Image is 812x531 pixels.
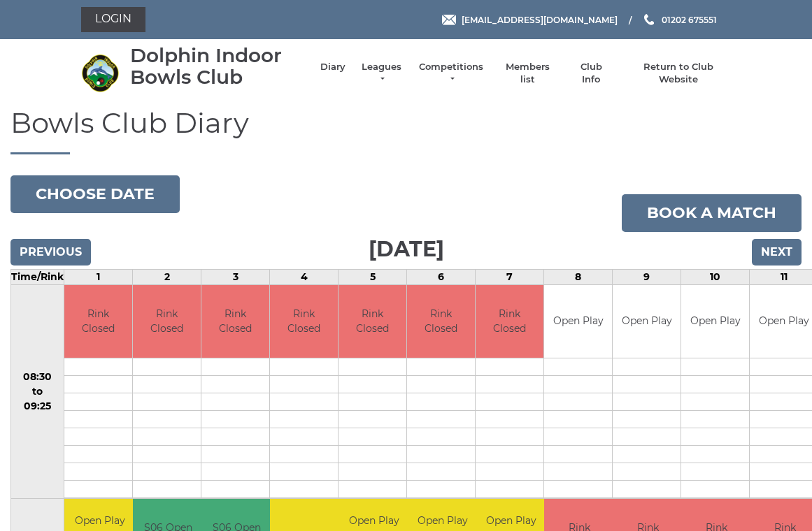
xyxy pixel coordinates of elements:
img: Email [442,15,456,25]
input: Previous [10,239,91,265]
td: Rink Closed [407,285,475,358]
td: 9 [613,269,681,284]
td: Rink Closed [201,285,269,358]
a: Return to Club Website [625,61,731,86]
a: Leagues [359,61,404,86]
a: Book a match [622,194,802,232]
td: 6 [407,269,476,284]
a: Login [81,7,145,32]
td: 1 [64,269,133,284]
td: Open Play [544,285,612,358]
td: Open Play [613,285,681,358]
button: Choose date [10,175,180,213]
td: Rink Closed [133,285,201,358]
td: Time/Rink [11,269,64,284]
td: Rink Closed [64,285,132,358]
td: 5 [339,269,407,284]
img: Dolphin Indoor Bowls Club [81,54,120,92]
a: Email [EMAIL_ADDRESS][DOMAIN_NAME] [442,13,618,27]
div: Dolphin Indoor Bowls Club [130,45,306,88]
td: 7 [476,269,544,284]
a: Diary [320,61,346,73]
td: Rink Closed [476,285,543,358]
td: Open Play [681,285,749,358]
a: Competitions [418,61,485,86]
td: 10 [681,269,750,284]
td: 08:30 to 09:25 [11,284,64,499]
h1: Bowls Club Diary [10,108,802,154]
td: 4 [270,269,339,284]
span: 01202 675551 [662,14,717,24]
a: Club Info [571,61,611,86]
a: Phone us 01202 675551 [642,13,717,27]
td: 3 [201,269,270,284]
td: Rink Closed [270,285,338,358]
span: [EMAIL_ADDRESS][DOMAIN_NAME] [462,14,618,24]
td: Rink Closed [339,285,406,358]
a: Members list [499,61,557,86]
input: Next [752,239,802,265]
td: 2 [133,269,201,284]
img: Phone us [644,14,654,25]
td: 8 [544,269,613,284]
